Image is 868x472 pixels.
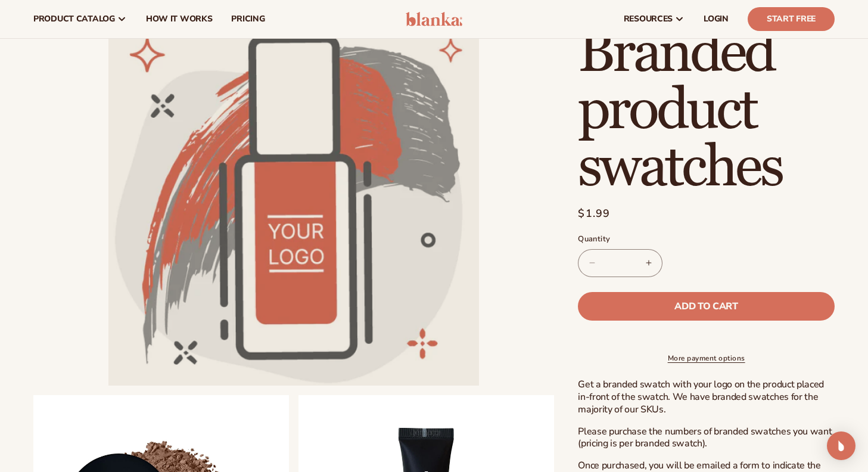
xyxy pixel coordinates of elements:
button: Add to cart [578,292,835,321]
span: pricing [231,14,265,24]
label: Quantity [578,234,835,246]
p: Get a branded swatch with your logo on the product placed in-front of the swatch. We have branded... [578,378,835,415]
p: Please purchase the numbers of branded swatches you want (pricing is per branded swatch). [578,426,835,451]
span: resources [624,14,673,24]
h1: Branded product swatches [578,25,835,197]
span: LOGIN [704,14,729,24]
span: How It Works [146,14,213,24]
span: Add to cart [674,302,738,311]
div: Open Intercom Messenger [827,431,855,460]
span: $1.99 [578,206,611,222]
a: Start Free [748,7,835,31]
img: logo [406,12,462,26]
a: More payment options [578,353,835,364]
span: product catalog [33,14,115,24]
